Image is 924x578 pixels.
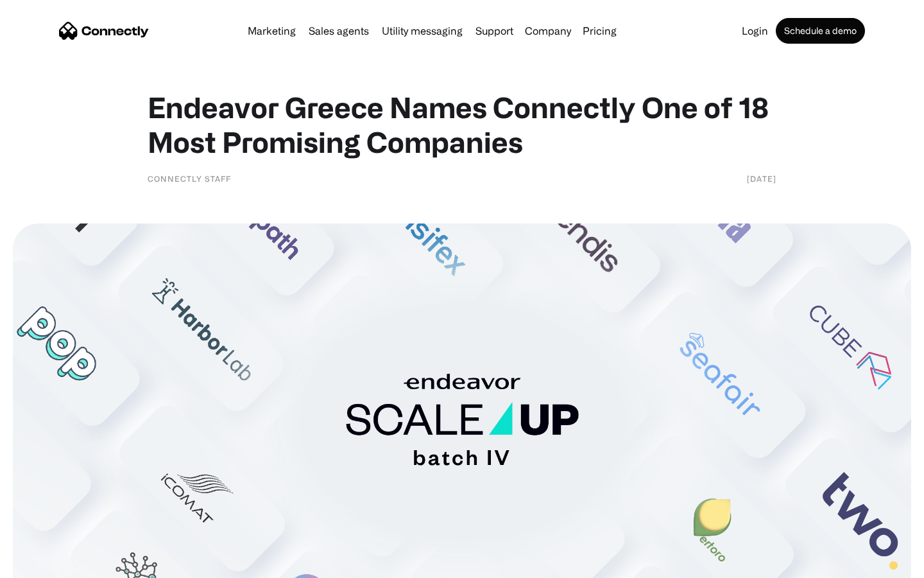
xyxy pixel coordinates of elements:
[470,26,518,36] a: Support
[747,172,776,185] div: [DATE]
[148,90,776,159] h1: Endeavor Greece Names Connectly One of 18 Most Promising Companies
[304,26,374,36] a: Sales agents
[776,18,865,44] a: Schedule a demo
[243,26,301,36] a: Marketing
[148,172,231,185] div: Connectly Staff
[377,26,468,36] a: Utility messaging
[525,22,571,40] div: Company
[737,26,773,36] a: Login
[521,22,575,40] div: Company
[26,556,77,574] ul: Language list
[577,26,622,36] a: Pricing
[13,556,77,574] aside: Language selected: English
[59,21,149,40] a: home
